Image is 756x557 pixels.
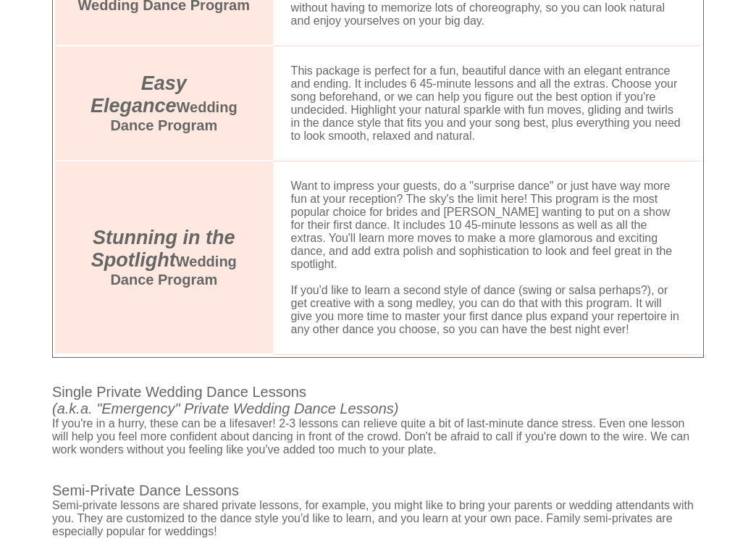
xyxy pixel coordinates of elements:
[52,417,704,456] p: If you're in a hurry, these can be a lifesaver! 2-3 lessons can relieve quite a bit of last-minut...
[91,72,187,117] span: Easy Elegance
[91,227,235,271] span: Stunning in the Spotlight
[52,482,704,499] h3: Semi-Private Dance Lessons
[52,401,399,416] em: (a.k.a. "Emergency" Private Wedding Dance Lessons)
[55,161,273,354] td: Wedding Dance Program
[55,46,273,161] td: Wedding Dance Program
[52,384,704,417] h3: Single Private Wedding Dance Lessons
[273,46,701,161] td: This package is perfect for a fun, beautiful dance with an elegant entrance and ending. It includ...
[52,499,704,538] p: Semi-private lessons are shared private lessons, for example, you might like to bring your parent...
[273,161,701,354] td: Want to impress your guests, do a "surprise dance" or just have way more fun at your reception? T...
